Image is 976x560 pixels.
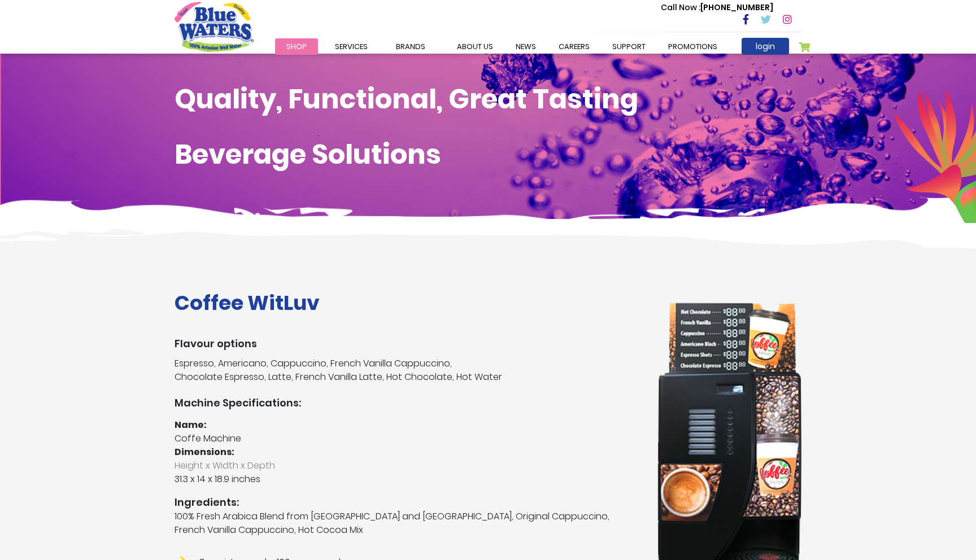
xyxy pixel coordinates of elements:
strong: Ingredients: [175,495,640,510]
p: Coffe Machine [175,432,640,445]
h1: Beverage Solutions [175,138,801,171]
span: Shop [286,41,307,52]
a: News [504,38,547,55]
span: Services [335,41,368,52]
p: [PHONE_NUMBER] [661,2,773,14]
strong: Dimensions: [175,445,234,458]
p: 100% Fresh Arabica Blend from [GEOGRAPHIC_DATA] and [GEOGRAPHIC_DATA], Original Cappuccino, Frenc... [175,510,640,537]
h1: Quality, Functional, Great Tasting [175,83,801,116]
strong: Name: [175,418,207,431]
span: Call Now : [661,2,700,13]
span: Brands [396,41,425,52]
a: about us [446,38,504,55]
span: Height x Width x Depth [175,459,640,473]
a: store logo [175,2,254,51]
h3: Flavour options [175,338,640,350]
a: careers [547,38,601,55]
a: login [742,38,789,55]
a: support [601,38,657,55]
p: 31.3 x 14 x 18.9 inches [175,459,640,486]
h1: Coffee WitLuv [175,291,640,315]
a: Promotions [657,38,729,55]
h3: Machine Specifications: [175,397,640,409]
p: Espresso, Americano, Cappuccino, French Vanilla Cappuccino, Chocolate Espresso, Latte, French Van... [175,357,640,384]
